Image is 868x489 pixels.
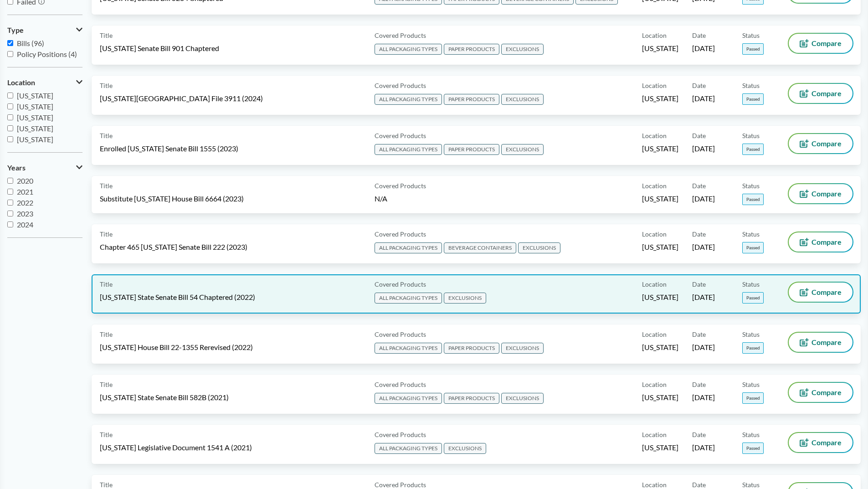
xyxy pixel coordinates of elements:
span: [US_STATE] [642,342,678,352]
span: Status [742,430,760,439]
span: [US_STATE] [642,194,678,204]
span: Chapter 465 [US_STATE] Senate Bill 222 (2023) [100,242,247,252]
span: Compare [812,190,842,197]
span: [DATE] [692,342,715,352]
span: Covered Products [375,430,426,439]
span: Compare [812,339,842,346]
span: [US_STATE] [642,93,678,103]
span: [US_STATE][GEOGRAPHIC_DATA] File 3911 (2024) [100,93,263,103]
span: Title [100,181,113,190]
span: Title [100,131,113,140]
span: [US_STATE] [17,102,53,111]
button: Compare [789,232,853,252]
span: EXCLUSIONS [501,343,544,354]
span: Title [100,329,113,339]
button: Compare [789,134,853,153]
span: [DATE] [692,43,715,53]
span: PAPER PRODUCTS [444,393,499,404]
input: Bills (96) [7,40,13,46]
span: EXCLUSIONS [501,144,544,155]
span: Status [742,229,760,239]
span: ALL PACKAGING TYPES [375,393,442,404]
span: Compare [812,140,842,147]
span: EXCLUSIONS [501,393,544,404]
span: Compare [812,40,842,47]
span: [US_STATE] House Bill 22-1355 Rerevised (2022) [100,342,253,352]
span: [DATE] [692,292,715,302]
span: Date [692,380,706,389]
span: [US_STATE] [642,443,678,453]
span: Years [7,164,26,172]
input: [US_STATE] [7,125,13,131]
span: [US_STATE] Legislative Document 1541 A (2021) [100,443,252,453]
span: Passed [742,443,764,454]
span: [US_STATE] [642,242,678,252]
span: Location [642,131,667,140]
span: Title [100,81,113,90]
span: [US_STATE] [642,292,678,302]
span: Compare [812,288,842,296]
span: Compare [812,389,842,396]
span: Passed [742,144,764,155]
span: Passed [742,292,764,304]
span: Enrolled [US_STATE] Senate Bill 1555 (2023) [100,144,238,154]
span: [US_STATE] [642,392,678,402]
span: Location [642,329,667,339]
input: 2020 [7,178,13,184]
span: EXCLUSIONS [444,293,486,304]
span: N/A [375,194,387,203]
span: Passed [742,342,764,354]
span: 2023 [17,209,33,218]
span: [DATE] [692,392,715,402]
input: 2022 [7,200,13,206]
span: Title [100,31,113,40]
span: Location [642,31,667,40]
span: Date [692,181,706,190]
span: 2021 [17,187,33,196]
span: EXCLUSIONS [444,443,486,454]
span: Passed [742,43,764,55]
span: ALL PACKAGING TYPES [375,94,442,105]
span: [DATE] [692,443,715,453]
span: [US_STATE] [17,124,53,133]
span: Compare [812,439,842,446]
span: Status [742,31,760,40]
span: Date [692,229,706,239]
span: ALL PACKAGING TYPES [375,144,442,155]
span: Covered Products [375,181,426,190]
span: PAPER PRODUCTS [444,144,499,155]
span: Bills (96) [17,39,44,47]
span: Status [742,380,760,389]
span: Location [642,279,667,289]
span: Date [692,31,706,40]
span: [US_STATE] [17,113,53,122]
span: [US_STATE] [17,91,53,100]
span: [DATE] [692,242,715,252]
span: PAPER PRODUCTS [444,44,499,55]
input: [US_STATE] [7,136,13,142]
span: 2024 [17,220,33,229]
button: Compare [789,283,853,302]
span: Status [742,131,760,140]
span: Status [742,329,760,339]
span: Passed [742,194,764,205]
span: EXCLUSIONS [518,242,560,253]
span: ALL PACKAGING TYPES [375,242,442,253]
span: EXCLUSIONS [501,94,544,105]
span: Date [692,329,706,339]
input: [US_STATE] [7,103,13,109]
span: Title [100,430,113,439]
span: Substitute [US_STATE] House Bill 6664 (2023) [100,194,244,204]
span: Location [642,229,667,239]
span: Location [642,81,667,90]
span: Compare [812,238,842,246]
span: Location [642,181,667,190]
span: Status [742,81,760,90]
button: Type [7,22,82,38]
span: Title [100,229,113,239]
span: Covered Products [375,279,426,289]
span: [US_STATE] [642,144,678,154]
input: [US_STATE] [7,114,13,120]
span: Date [692,279,706,289]
span: Date [692,81,706,90]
